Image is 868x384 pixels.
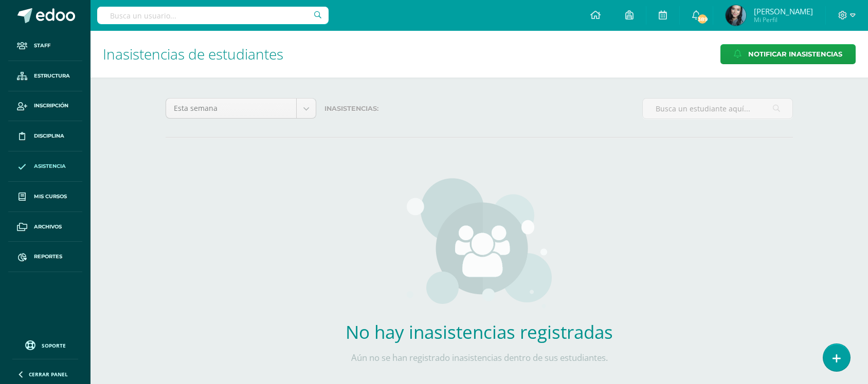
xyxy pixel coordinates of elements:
[34,253,62,261] span: Reportes
[8,31,82,61] a: Staff
[34,102,68,110] span: Inscripción
[324,98,634,119] label: Inasistencias:
[8,182,82,212] a: Mis cursos
[166,99,316,118] a: Esta semana
[174,99,288,118] span: Esta semana
[754,6,813,16] span: [PERSON_NAME]
[34,72,70,80] span: Estructura
[726,5,746,26] img: 775886bf149f59632f5d85e739ecf2a2.png
[97,7,329,24] input: Busca un usuario...
[34,42,50,50] span: Staff
[8,151,82,182] a: Asistencia
[696,13,708,25] span: 389
[8,212,82,242] a: Archivos
[34,223,62,231] span: Archivos
[748,45,842,64] span: Notificar Inasistencias
[643,99,792,119] input: Busca un estudiante aquí...
[8,121,82,151] a: Disciplina
[34,132,64,140] span: Disciplina
[328,320,631,344] h2: No hay inasistencias registradas
[407,178,552,312] img: groups.png
[29,371,68,378] span: Cerrar panel
[42,342,66,349] span: Soporte
[34,193,67,201] span: Mis cursos
[34,162,66,170] span: Asistencia
[754,15,813,24] span: Mi Perfil
[8,91,82,122] a: Inscripción
[12,338,78,352] a: Soporte
[328,352,631,363] p: Aún no se han registrado inasistencias dentro de sus estudiantes.
[720,44,856,64] a: Notificar Inasistencias
[103,44,283,64] span: Inasistencias de estudiantes
[8,61,82,91] a: Estructura
[8,242,82,272] a: Reportes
